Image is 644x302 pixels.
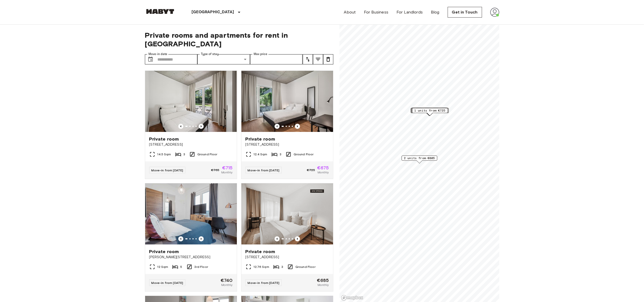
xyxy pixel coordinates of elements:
[248,281,280,285] span: Move-in from [DATE]
[275,124,280,129] button: Previous image
[280,152,281,157] span: 3
[254,52,267,56] label: Max price
[149,255,233,260] span: [PERSON_NAME][STREET_ADDRESS]
[281,265,283,269] span: 3
[254,265,269,269] span: 12.76 Sqm
[448,7,482,18] a: Get in Touch
[178,236,183,241] button: Previous image
[364,9,388,15] a: For Business
[344,9,356,15] a: About
[201,52,219,56] label: Type of stay
[431,9,440,15] a: Blog
[318,170,329,175] span: Monthly
[414,108,445,113] span: 1 units from €725
[145,71,237,132] img: Marketing picture of unit DE-01-259-004-01Q
[241,71,333,132] img: Marketing picture of unit DE-01-259-004-03Q
[221,170,232,175] span: Monthly
[317,278,329,283] span: €685
[192,9,234,15] p: [GEOGRAPHIC_DATA]
[254,152,267,157] span: 12.4 Sqm
[490,8,499,17] img: avatar
[404,156,435,160] span: 2 units from €805
[245,249,275,255] span: Private room
[152,168,183,172] span: Move-in from [DATE]
[180,265,182,269] span: 5
[149,142,233,147] span: [STREET_ADDRESS]
[221,283,232,287] span: Monthly
[307,168,315,172] span: €725
[183,152,185,157] span: 3
[411,108,448,116] div: Map marker
[245,255,329,260] span: [STREET_ADDRESS]
[295,124,300,129] button: Previous image
[295,236,300,241] button: Previous image
[222,166,233,170] span: €715
[199,236,204,241] button: Previous image
[295,265,316,269] span: Ground Floor
[294,152,314,157] span: Ground Floor
[323,54,333,64] button: tune
[157,265,168,269] span: 12 Sqm
[317,166,329,170] span: €675
[145,31,333,48] span: Private rooms and apartments for rent in [GEOGRAPHIC_DATA]
[303,54,313,64] button: tune
[402,156,437,163] div: Map marker
[245,142,329,147] span: [STREET_ADDRESS]
[211,168,220,172] span: €765
[145,71,237,179] a: Marketing picture of unit DE-01-259-004-01QPrevious imagePrevious imagePrivate room[STREET_ADDRES...
[157,152,171,157] span: 14.5 Sqm
[149,249,179,255] span: Private room
[412,108,448,116] div: Map marker
[411,108,448,116] div: Map marker
[145,183,237,292] a: Marketing picture of unit DE-01-008-005-03HFPrevious imagePrevious imagePrivate room[PERSON_NAME]...
[313,54,323,64] button: tune
[241,71,333,179] a: Marketing picture of unit DE-01-259-004-03QPrevious imagePrevious imagePrivate room[STREET_ADDRES...
[145,54,156,64] button: Choose date
[396,9,423,15] a: For Landlords
[275,236,280,241] button: Previous image
[318,283,329,287] span: Monthly
[149,136,179,142] span: Private room
[145,183,237,244] img: Marketing picture of unit DE-01-008-005-03HF
[241,183,333,292] a: Marketing picture of unit DE-01-262-002-02Previous imagePrevious imagePrivate room[STREET_ADDRESS...
[197,152,217,157] span: Ground Floor
[245,136,275,142] span: Private room
[221,278,233,283] span: €740
[199,124,204,129] button: Previous image
[241,183,333,244] img: Marketing picture of unit DE-01-262-002-02
[145,9,175,14] img: Habyt
[148,52,167,56] label: Move-in date
[412,108,447,116] div: Map marker
[341,295,363,301] a: Mapbox logo
[178,124,183,129] button: Previous image
[195,265,208,269] span: 3rd Floor
[152,281,183,285] span: Move-in from [DATE]
[248,168,280,172] span: Move-in from [DATE]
